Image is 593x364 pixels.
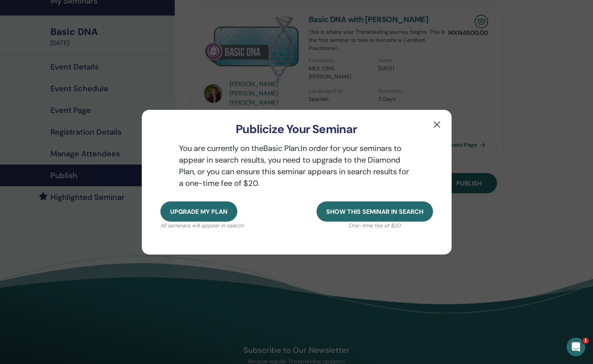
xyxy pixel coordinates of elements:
[160,201,237,222] button: Upgrade my plan
[326,208,423,216] span: Show this seminar in search
[160,142,433,189] p: You are currently on the Basic Plan. In order for your seminars to appear in search results, you ...
[170,208,228,216] span: Upgrade my plan
[583,338,589,344] span: 1
[316,201,433,222] button: Show this seminar in search
[160,222,244,230] p: All seminars will appear in search
[154,122,439,136] h3: Publicize Your Seminar
[567,338,585,356] iframe: Intercom live chat
[316,222,433,230] p: One-time fee of $20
